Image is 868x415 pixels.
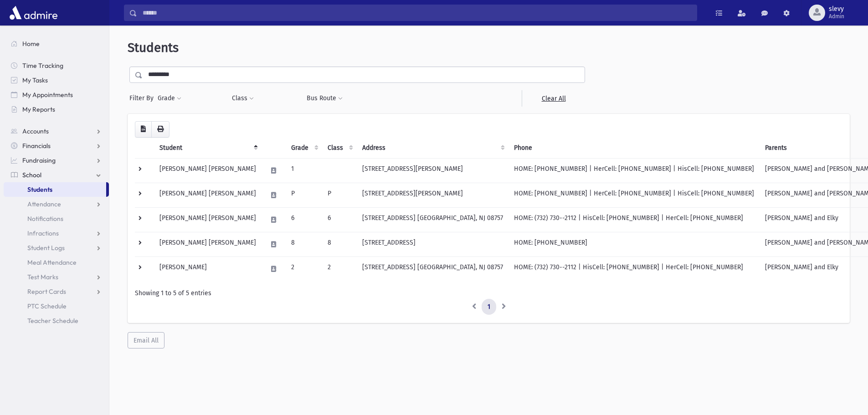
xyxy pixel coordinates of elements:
span: Teacher Schedule [27,317,78,325]
td: HOME: [PHONE_NUMBER] | HerCell: [PHONE_NUMBER] | HisCell: [PHONE_NUMBER] [508,158,760,183]
span: Financials [22,142,51,150]
td: P [286,183,322,207]
button: Print [151,121,169,138]
a: Time Tracking [4,58,109,73]
span: Students [128,40,179,55]
span: slevy [829,5,844,13]
a: My Reports [4,102,109,117]
span: Student Logs [27,244,65,252]
span: Students [27,185,52,194]
a: 1 [482,299,496,315]
span: PTC Schedule [27,302,67,310]
a: Accounts [4,124,109,138]
td: [PERSON_NAME] [PERSON_NAME] [154,232,262,256]
td: 6 [286,207,322,232]
a: Students [4,182,106,197]
a: Teacher Schedule [4,313,109,328]
span: Home [22,40,40,48]
img: AdmirePro [7,4,60,22]
td: 1 [286,158,322,183]
a: Fundraising [4,153,109,168]
button: CSV [135,121,152,138]
th: Class: activate to sort column ascending [322,138,357,159]
td: 8 [286,232,322,256]
a: School [4,168,109,182]
td: HOME: [PHONE_NUMBER] [508,232,760,256]
td: 6 [322,207,357,232]
span: Filter By [129,93,157,103]
a: My Tasks [4,73,109,87]
td: [STREET_ADDRESS] [GEOGRAPHIC_DATA], NJ 08757 [357,207,508,232]
button: Grade [157,90,182,107]
td: [STREET_ADDRESS] [GEOGRAPHIC_DATA], NJ 08757 [357,256,508,281]
td: [STREET_ADDRESS][PERSON_NAME] [357,158,508,183]
span: My Tasks [22,76,48,84]
button: Bus Route [306,90,343,107]
a: Attendance [4,197,109,211]
td: HOME: (732) 730--2112 | HisCell: [PHONE_NUMBER] | HerCell: [PHONE_NUMBER] [508,256,760,281]
span: Fundraising [22,156,56,164]
span: Infractions [27,229,59,237]
span: Notifications [27,215,63,223]
span: My Appointments [22,91,73,99]
span: School [22,171,41,179]
th: Address: activate to sort column ascending [357,138,508,159]
td: [STREET_ADDRESS] [357,232,508,256]
a: Student Logs [4,241,109,255]
td: HOME: [PHONE_NUMBER] | HerCell: [PHONE_NUMBER] | HisCell: [PHONE_NUMBER] [508,183,760,207]
span: Admin [829,13,844,20]
a: Notifications [4,211,109,226]
a: Report Cards [4,284,109,299]
span: Meal Attendance [27,258,77,266]
th: Grade: activate to sort column ascending [286,138,322,159]
div: Showing 1 to 5 of 5 entries [135,288,842,298]
button: Class [231,90,254,107]
a: Meal Attendance [4,255,109,270]
td: P [322,183,357,207]
a: Test Marks [4,270,109,284]
a: My Appointments [4,87,109,102]
button: Email All [128,332,164,348]
a: Financials [4,138,109,153]
td: [PERSON_NAME] [PERSON_NAME] [154,183,262,207]
a: Home [4,36,109,51]
td: 2 [286,256,322,281]
td: [PERSON_NAME] [154,256,262,281]
span: Accounts [22,127,49,135]
a: PTC Schedule [4,299,109,313]
input: Search [137,5,697,21]
a: Clear All [522,90,585,107]
span: Report Cards [27,287,66,296]
a: Infractions [4,226,109,241]
span: Time Tracking [22,61,63,70]
td: [PERSON_NAME] [PERSON_NAME] [154,158,262,183]
span: Test Marks [27,273,58,281]
td: 8 [322,232,357,256]
span: My Reports [22,105,55,113]
th: Student: activate to sort column descending [154,138,262,159]
td: [PERSON_NAME] [PERSON_NAME] [154,207,262,232]
td: HOME: (732) 730--2112 | HisCell: [PHONE_NUMBER] | HerCell: [PHONE_NUMBER] [508,207,760,232]
span: Attendance [27,200,61,208]
td: [STREET_ADDRESS][PERSON_NAME] [357,183,508,207]
td: 2 [322,256,357,281]
th: Phone [508,138,760,159]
